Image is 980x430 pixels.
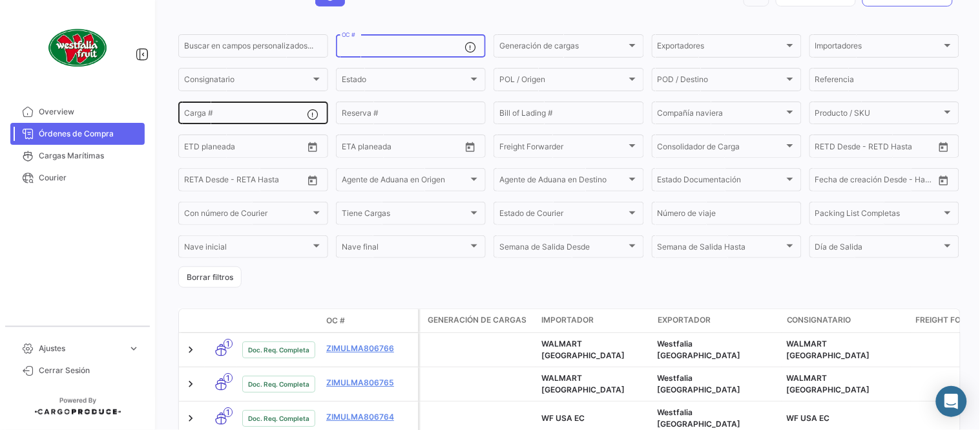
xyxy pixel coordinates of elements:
span: WALMART USA [541,373,625,394]
button: Open calendar [934,137,954,156]
span: Doc. Req. Completa [248,413,309,424]
span: Generación de cargas [428,314,526,326]
span: Compañía naviera [658,111,784,120]
a: ZIMULMA806765 [326,377,413,389]
span: Nave inicial [184,244,311,253]
span: Generación de cargas [499,43,626,52]
span: Producto / SKU [815,111,942,120]
span: Cargas Marítimas [39,150,140,162]
img: client-50.png [45,16,110,80]
a: Expand/Collapse Row [184,343,197,356]
span: Semana de Salida Hasta [658,244,784,253]
span: WALMART USA [787,373,870,394]
span: Consignatario [184,77,311,86]
a: Overview [10,101,145,123]
span: Doc. Req. Completa [248,379,309,389]
span: Con número de Courier [184,211,311,220]
datatable-header-cell: Estado Doc. [237,316,321,326]
span: WALMART USA [541,339,625,360]
span: Ajustes [39,343,123,354]
datatable-header-cell: Importador [536,309,652,332]
span: Freight Forwarder [499,144,626,153]
a: Expand/Collapse Row [184,378,197,391]
input: Desde [342,144,365,153]
span: Tiene Cargas [342,211,468,220]
div: Abrir Intercom Messenger [936,386,967,417]
span: Día de Salida [815,244,942,253]
input: Desde [815,144,839,153]
a: ZIMULMA806764 [326,411,413,423]
span: 1 [224,407,233,417]
input: Hasta [374,144,431,153]
span: Overview [39,106,140,118]
a: Courier [10,167,145,189]
button: Borrar filtros [178,266,242,288]
span: Agente de Aduana en Destino [499,177,626,186]
span: Semana de Salida Desde [499,244,626,253]
a: Cargas Marítimas [10,145,145,167]
span: Importadores [815,43,942,52]
span: WF USA EC [787,413,830,423]
datatable-header-cell: Consignatario [782,309,911,332]
span: Cerrar Sesión [39,365,140,376]
a: Expand/Collapse Row [184,412,197,425]
a: ZIMULMA806766 [326,343,413,354]
span: Estado [342,77,468,86]
span: Consignatario [787,314,851,326]
input: Hasta [216,144,273,153]
button: Open calendar [934,171,954,190]
input: Desde [184,177,207,186]
span: Importador [541,314,594,326]
span: Órdenes de Compra [39,128,140,140]
input: Hasta [216,177,273,186]
span: Courier [39,172,140,184]
datatable-header-cell: Generación de cargas [420,309,536,332]
span: Packing List Completas [815,211,942,220]
span: Doc. Req. Completa [248,345,309,355]
span: OC # [326,315,345,327]
input: Desde [184,144,207,153]
span: Exportadores [658,43,784,52]
input: Hasta [848,177,904,186]
span: Westfalia Perú [658,373,741,394]
span: Nave final [342,244,468,253]
button: Open calendar [303,137,322,156]
span: POL / Origen [499,77,626,86]
span: POD / Destino [658,77,784,86]
datatable-header-cell: Exportador [652,309,782,332]
input: Hasta [848,144,904,153]
span: Estado de Courier [499,211,626,220]
span: Agente de Aduana en Origen [342,177,468,186]
datatable-header-cell: OC # [321,310,418,332]
span: expand_more [128,343,140,354]
button: Open calendar [303,171,322,190]
span: WF USA EC [541,413,585,423]
span: 1 [224,339,233,349]
datatable-header-cell: Modo de Transporte [205,316,237,326]
span: Westfalia Perú [658,339,741,360]
span: Exportador [658,314,711,326]
span: Estado Documentación [658,177,784,186]
span: 1 [224,373,233,383]
button: Open calendar [461,137,480,156]
span: Consolidador de Carga [658,144,784,153]
input: Desde [815,177,839,186]
span: Westfalia Perú [658,407,741,429]
span: WALMART USA [787,339,870,360]
a: Órdenes de Compra [10,123,145,145]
